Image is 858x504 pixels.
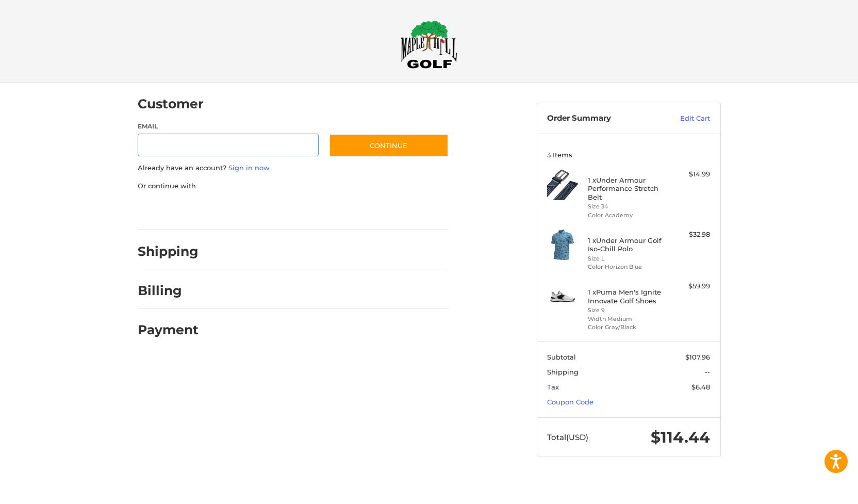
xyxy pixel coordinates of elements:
a: Coupon Code [547,398,593,406]
span: Total (USD) [547,432,588,442]
div: $14.99 [669,169,710,180]
li: Color Academy [588,211,667,220]
span: Shipping [547,368,579,376]
h2: Shipping [138,243,199,259]
label: Email [138,122,319,131]
h4: 1 x Under Armour Performance Stretch Belt [588,176,667,201]
iframe: PayPal-venmo [309,201,386,220]
iframe: Google Customer Reviews [773,476,858,504]
h2: Customer [138,96,204,112]
span: Tax [547,383,559,391]
a: Sign in now [228,164,270,172]
li: Size 34 [588,202,667,211]
img: Maple Hill Golf [401,20,457,69]
li: Size L [588,254,667,263]
h4: 1 x Puma Men's Ignite Innovate Golf Shoes [588,288,667,305]
span: $114.44 [651,428,710,447]
div: $32.98 [669,230,710,240]
span: $107.96 [685,353,710,361]
li: Width Medium [588,315,667,323]
li: Size 9 [588,306,667,315]
li: Color Horizon Blue [588,263,667,271]
iframe: PayPal-paylater [222,201,299,220]
button: Continue [329,134,449,157]
span: Subtotal [547,353,576,361]
span: $6.48 [691,383,710,391]
h2: Billing [138,283,198,299]
iframe: PayPal-paypal [134,201,211,220]
h3: 3 Items [547,151,710,159]
a: Edit Cart [658,113,710,124]
div: $59.99 [669,281,710,291]
li: Color Gray/Black [588,323,667,332]
h3: Order Summary [547,113,658,124]
span: -- [705,368,710,376]
p: Already have an account? [138,163,449,173]
h4: 1 x Under Armour Golf Iso-Chill Polo [588,236,667,253]
h2: Payment [138,322,199,338]
p: Or continue with [138,181,449,191]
